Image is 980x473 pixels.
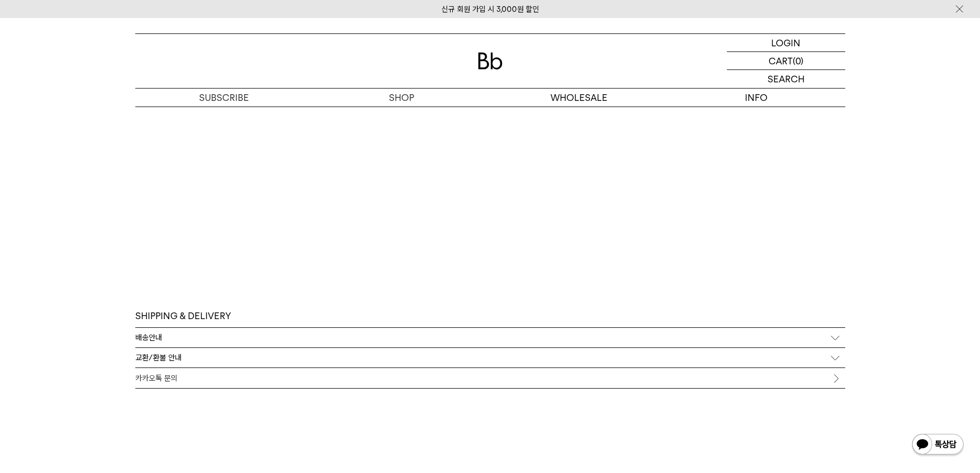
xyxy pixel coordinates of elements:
p: 배송안내 [135,333,162,342]
img: 로고 [478,52,503,69]
a: 카카오톡 문의 [135,368,845,388]
a: SHOP [313,89,490,107]
p: SEARCH [768,70,805,88]
h3: SHIPPING & DELIVERY [135,310,231,322]
span: 카카오톡 문의 [135,374,177,383]
p: LOGIN [771,34,800,51]
p: 교환/환불 안내 [135,353,182,362]
p: INFO [668,89,845,107]
a: CART (0) [727,52,845,70]
img: 카카오톡 채널 1:1 채팅 버튼 [911,433,965,458]
p: WHOLESALE [490,89,668,107]
a: LOGIN [727,34,845,52]
p: (0) [793,52,804,69]
a: SUBSCRIBE [135,89,313,107]
p: CART [769,52,793,69]
a: 신규 회원 가입 시 3,000원 할인 [441,5,539,14]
